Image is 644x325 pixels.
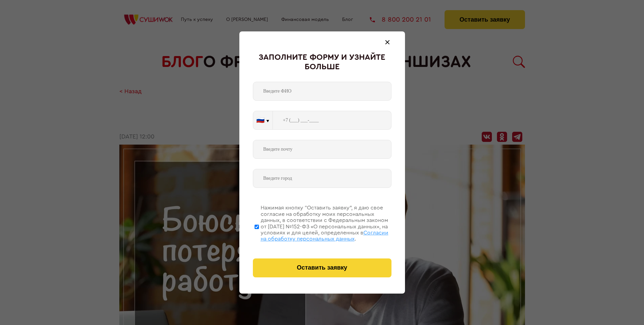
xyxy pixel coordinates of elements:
button: 🇷🇺 [253,111,272,129]
div: Заполните форму и узнайте больше [253,53,391,72]
input: Введите город [253,169,391,188]
div: Нажимая кнопку “Оставить заявку”, я даю свое согласие на обработку моих персональных данных, в со... [261,205,391,242]
input: Введите ФИО [253,82,391,101]
button: Оставить заявку [253,258,391,277]
span: Согласии на обработку персональных данных [261,230,388,242]
input: Введите почту [253,140,391,159]
input: +7 (___) ___-____ [273,111,391,130]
